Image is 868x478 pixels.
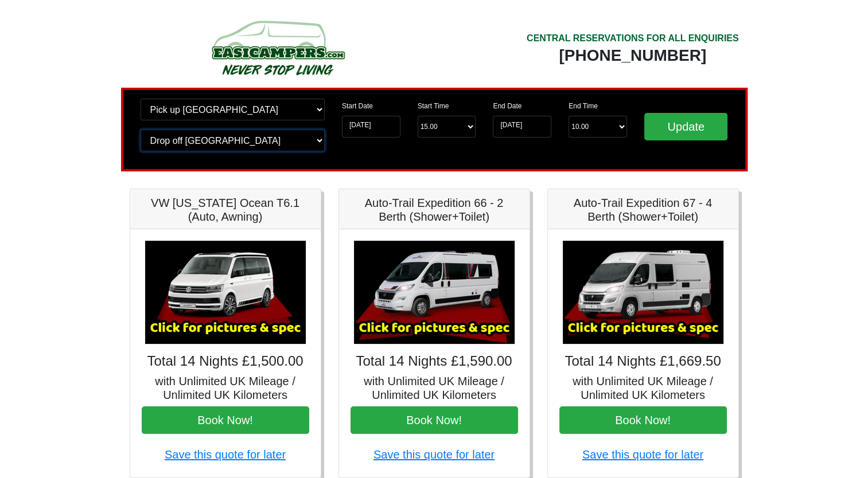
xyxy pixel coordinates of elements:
div: CENTRAL RESERVATIONS FOR ALL ENQUIRIES [527,32,739,45]
h5: VW [US_STATE] Ocean T6.1 (Auto, Awning) [142,196,309,224]
label: End Time [569,101,598,111]
button: Book Now! [142,406,309,434]
label: End Date [493,101,521,111]
button: Book Now! [559,406,727,434]
h5: with Unlimited UK Mileage / Unlimited UK Kilometers [142,374,309,402]
label: Start Date [342,101,373,111]
img: campers-checkout-logo.png [169,16,387,79]
h5: Auto-Trail Expedition 66 - 2 Berth (Shower+Toilet) [351,196,518,224]
img: Auto-Trail Expedition 66 - 2 Berth (Shower+Toilet) [354,241,515,344]
h4: Total 14 Nights £1,500.00 [142,353,309,370]
a: Save this quote for later [582,448,703,461]
h5: with Unlimited UK Mileage / Unlimited UK Kilometers [559,374,727,402]
button: Book Now! [351,406,518,434]
input: Return Date [493,116,551,138]
h4: Total 14 Nights £1,590.00 [351,353,518,370]
input: Start Date [342,116,400,138]
h5: with Unlimited UK Mileage / Unlimited UK Kilometers [351,374,518,402]
h4: Total 14 Nights £1,669.50 [559,353,727,370]
input: Update [644,113,728,140]
div: [PHONE_NUMBER] [527,45,739,66]
a: Save this quote for later [373,448,495,461]
a: Save this quote for later [165,448,286,461]
label: Start Time [418,101,449,111]
h5: Auto-Trail Expedition 67 - 4 Berth (Shower+Toilet) [559,196,727,224]
img: VW California Ocean T6.1 (Auto, Awning) [145,241,306,344]
img: Auto-Trail Expedition 67 - 4 Berth (Shower+Toilet) [563,241,723,344]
